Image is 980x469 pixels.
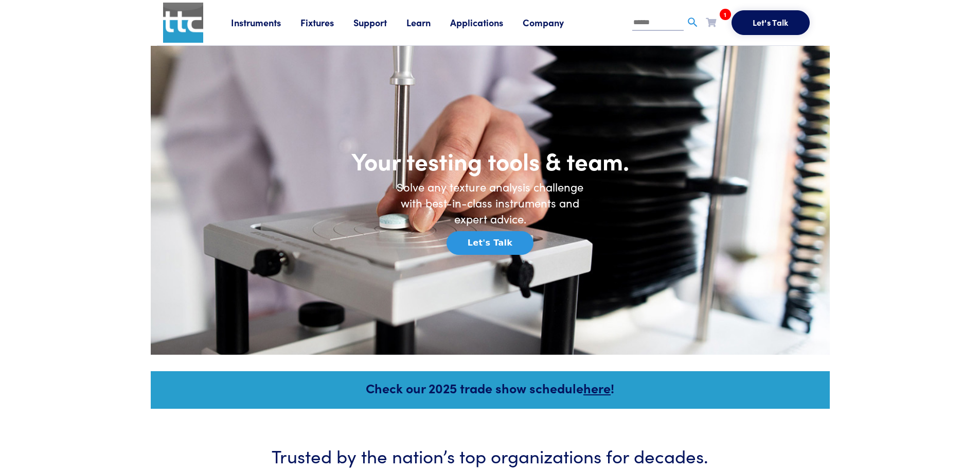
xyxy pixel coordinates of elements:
[450,16,523,29] a: Applications
[523,16,583,29] a: Company
[387,179,593,227] h6: Solve any texture analysis challenge with best-in-class instruments and expert advice.
[182,443,799,468] h3: Trusted by the nation’s top organizations for decades.
[163,3,203,43] img: ttc_logo_1x1_v1.0.png
[706,15,716,28] a: 1
[732,10,810,35] button: Let's Talk
[720,9,731,20] span: 1
[583,379,611,397] a: here
[447,231,533,255] button: Let's Talk
[300,16,353,29] a: Fixtures
[231,16,300,29] a: Instruments
[406,16,450,29] a: Learn
[353,16,406,29] a: Support
[284,146,696,176] h1: Your testing tools & team.
[165,379,816,397] h5: Check our 2025 trade show schedule !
